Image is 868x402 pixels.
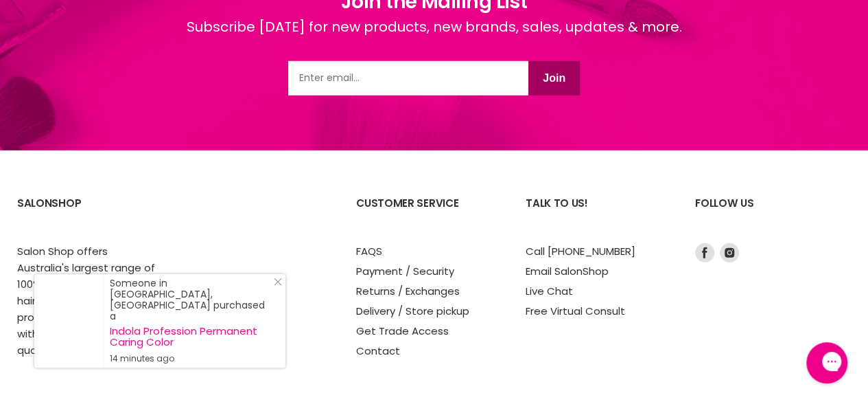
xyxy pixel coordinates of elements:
[356,344,400,358] a: Contact
[356,186,498,243] h2: Customer Service
[110,326,272,348] a: Indola Profession Permanent Caring Color
[695,186,851,243] h2: Follow us
[526,284,573,298] a: Live Chat
[356,324,449,338] a: Get Trade Access
[17,186,159,243] h2: SalonShop
[528,61,580,96] button: Join
[17,243,159,359] p: Salon Shop offers Australia's largest range of 100% genuine, professional hair, beauty & salon pr...
[356,304,469,318] a: Delivery / Store pickup
[34,274,103,368] a: Visit product page
[356,264,454,278] a: Payment / Security
[187,16,682,61] div: Subscribe [DATE] for new products, new brands, sales, updates & more.
[799,337,854,388] iframe: Gorgias live chat messenger
[288,61,528,96] input: Email
[274,278,282,286] svg: Close Icon
[526,186,668,243] h2: Talk to us!
[110,353,272,364] small: 14 minutes ago
[356,244,382,258] a: FAQS
[356,284,460,298] a: Returns / Exchanges
[526,304,625,318] a: Free Virtual Consult
[526,264,609,278] a: Email SalonShop
[526,244,635,258] a: Call [PHONE_NUMBER]
[268,278,282,291] a: Close Notification
[110,278,272,364] div: Someone in [GEOGRAPHIC_DATA], [GEOGRAPHIC_DATA] purchased a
